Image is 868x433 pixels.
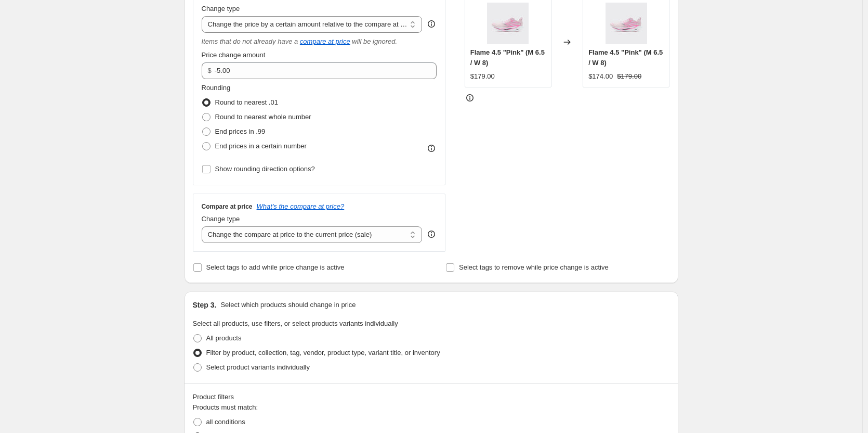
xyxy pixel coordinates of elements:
[202,5,240,12] span: Change type
[193,403,258,411] span: Products must match:
[202,84,231,92] span: Rounding
[215,98,278,106] span: Round to nearest .01
[206,418,245,426] span: all conditions
[202,37,298,45] i: Items that do not already have a
[257,202,345,210] button: What's the compare at price?
[215,62,421,79] input: -12.00
[193,392,670,402] div: Product filters
[487,3,529,44] img: Flame4.5Pink_3_80x.jpg
[206,363,310,371] span: Select product variants individually
[206,263,345,271] span: Select tags to add while price change is active
[470,48,545,67] span: Flame 4.5 "Pink" (M 6.5 / W 8)
[208,67,212,74] span: $
[215,142,307,150] span: End prices in a certain number
[470,71,495,82] div: $179.00
[220,300,356,310] p: Select which products should change in price
[588,48,663,67] span: Flame 4.5 "Pink" (M 6.5 / W 8)
[617,71,641,82] strike: $179.00
[202,202,253,211] h3: Compare at price
[202,215,240,223] span: Change type
[300,37,350,45] button: compare at price
[426,229,437,239] div: help
[215,113,311,121] span: Round to nearest whole number
[426,19,437,29] div: help
[206,349,440,356] span: Filter by product, collection, tag, vendor, product type, variant title, or inventory
[215,128,266,135] span: End prices in .99
[352,37,397,45] i: will be ignored.
[202,51,266,59] span: Price change amount
[588,71,613,82] div: $174.00
[206,334,242,342] span: All products
[606,3,647,44] img: Flame4.5Pink_3_80x.jpg
[215,165,315,173] span: Show rounding direction options?
[193,300,217,310] h2: Step 3.
[459,263,609,271] span: Select tags to remove while price change is active
[193,320,398,327] span: Select all products, use filters, or select products variants individually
